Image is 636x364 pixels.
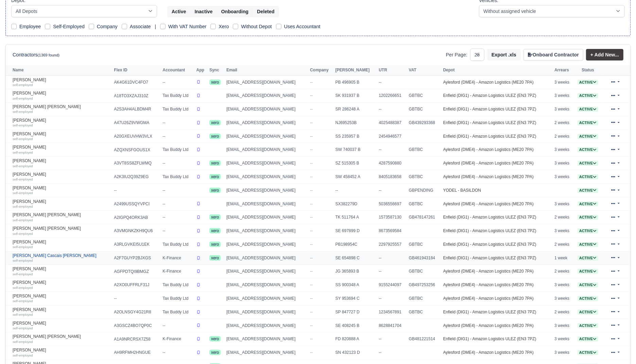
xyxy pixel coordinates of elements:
[377,103,407,116] td: --
[578,256,598,261] span: Active
[407,184,442,197] td: GBPENDING
[13,205,33,208] small: self-employed
[161,170,194,184] td: Tax Buddy Ltd
[225,184,308,197] td: [EMAIL_ADDRESS][DOMAIN_NAME]
[553,292,574,306] td: 3 weeks
[310,228,313,233] span: --
[578,147,598,152] a: Active
[334,211,377,224] td: TK 511764 A
[553,75,574,89] td: 3 weeks
[310,161,313,166] span: --
[578,228,598,233] span: Active
[13,307,110,317] a: [PERSON_NAME] self-employed
[190,6,217,17] button: Inactive
[225,305,308,319] td: [EMAIL_ADDRESS][DOMAIN_NAME]
[377,265,407,278] td: --
[161,197,194,211] td: --
[443,215,536,220] a: Enfield (DIG1) - Amazon Logistics ULEZ (EN3 7PZ)
[310,256,313,260] span: --
[13,151,33,154] small: self-employed
[112,129,161,143] td: A20GXEUVHW3VLX
[13,286,33,290] small: self-employed
[225,224,308,238] td: [EMAIL_ADDRESS][DOMAIN_NAME]
[443,310,536,314] a: Enfield (DIG1) - Amazon Logistics ULEZ (EN3 7PZ)
[578,323,598,328] a: Active
[112,75,161,89] td: AK4G61DVC4FO7
[161,89,194,103] td: Tax Buddy Ltd
[112,251,161,265] td: A2F7GUYP2BJXGS
[112,332,161,346] td: A1A9NRCRSX7Z58
[310,242,313,247] span: --
[161,305,194,319] td: Tax Buddy Ltd
[310,134,313,139] span: --
[161,157,194,170] td: --
[161,65,194,75] th: Accountant
[225,116,308,129] td: [EMAIL_ADDRESS][DOMAIN_NAME]
[13,348,110,358] a: [PERSON_NAME] self-employed
[578,242,598,247] span: Active
[310,93,313,98] span: --
[310,296,313,301] span: --
[112,305,161,319] td: A2OLNSGY4G21R8
[112,143,161,157] td: AZQXNSFGOUS1X
[578,80,598,85] a: Active
[13,218,33,222] small: self-employed
[161,224,194,238] td: --
[13,97,33,100] small: self-employed
[310,282,313,287] span: --
[334,292,377,306] td: SY 953694 C
[602,331,636,364] iframe: Chat Widget
[112,89,161,103] td: A18TO3XZAJ310Z
[112,292,161,306] td: --
[578,282,598,288] span: Active
[13,266,110,276] a: [PERSON_NAME] self-employed
[334,238,377,251] td: PB198954C
[334,224,377,238] td: SE 697899 D
[443,80,534,85] a: Aylesford (DME4) - Amazon Logistics (ME20 7PA)
[442,65,553,75] th: Depot
[407,265,442,278] td: GBTBC
[13,199,110,209] a: [PERSON_NAME] self-employed
[553,265,574,278] td: 2 weeks
[38,53,60,57] small: (1369 found)
[377,75,407,89] td: --
[161,238,194,251] td: Tax Buddy Ltd
[334,170,377,184] td: SW 458452 A
[407,170,442,184] td: GBTBC
[377,129,407,143] td: 2454946577
[578,147,598,152] span: Active
[13,259,33,262] small: self-employed
[377,89,407,103] td: 1202266651
[310,107,313,111] span: --
[407,65,442,75] th: VAT
[407,238,442,251] td: GBTBC
[217,6,253,17] button: Onboarding
[334,197,377,211] td: SX382279D
[334,75,377,89] td: PB 496905 B
[334,143,377,157] td: SW 740037 B
[209,120,221,125] span: xero
[578,323,598,328] span: Active
[161,332,194,346] td: K-Finance
[112,184,161,197] td: --
[13,77,110,87] a: [PERSON_NAME] self-employed
[161,143,194,157] td: Tax Buddy Ltd
[161,251,194,265] td: K-Finance
[13,340,33,344] small: self-employed
[13,132,110,141] a: [PERSON_NAME] self-employed
[161,116,194,129] td: --
[13,272,33,276] small: self-employed
[97,23,118,31] label: Company
[13,226,110,236] a: [PERSON_NAME] [PERSON_NAME] self-employed
[553,197,574,211] td: 3 weeks
[225,129,308,143] td: [EMAIL_ADDRESS][DOMAIN_NAME]
[6,65,112,75] th: Name
[310,215,313,220] span: --
[443,228,536,233] a: Enfield (DIG1) - Amazon Logistics ULEZ (EN3 7PZ)
[225,251,308,265] td: [EMAIL_ADDRESS][DOMAIN_NAME]
[578,202,598,207] span: Active
[407,103,442,116] td: GBTBC
[377,278,407,292] td: 9155244097
[13,172,110,182] a: [PERSON_NAME] self-employed
[225,89,308,103] td: [EMAIL_ADDRESS][DOMAIN_NAME]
